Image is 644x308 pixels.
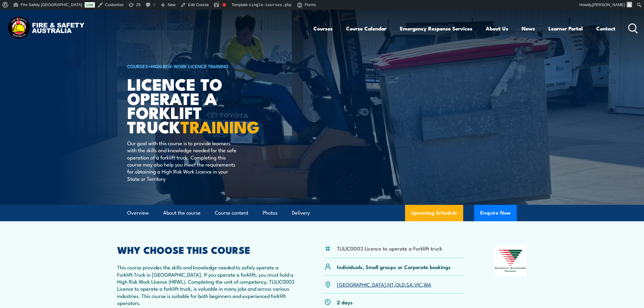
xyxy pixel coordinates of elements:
[474,205,517,221] button: Enquire Now
[292,205,310,221] a: Delivery
[337,281,431,288] p: , , , , ,
[337,245,442,252] li: TLILIC0003 Licence to operate a Forklift truck
[127,63,148,69] a: COURSES
[222,3,226,7] div: Focus keyphrase not set
[494,245,527,276] img: Nationally Recognised Training logo.
[215,205,248,221] a: Course content
[387,281,394,288] a: NT
[405,205,463,221] a: Upcoming Schedule
[414,281,422,288] a: VIC
[127,77,278,134] h1: Licence to operate a forklift truck
[337,299,353,306] p: 2 days
[313,20,333,37] a: Courses
[596,20,615,37] a: Contact
[180,114,260,139] strong: TRAINING
[85,2,95,8] a: Live
[522,20,535,37] a: News
[406,281,413,288] a: SA
[548,20,583,37] a: Learner Portal
[127,139,238,182] p: Our goal with this course is to provide learners with the skills and knowledge needed for the saf...
[424,281,431,288] a: WA
[163,205,201,221] a: About the course
[117,245,295,254] h2: WHY CHOOSE THIS COURSE
[346,20,387,37] a: Course Calendar
[395,281,405,288] a: QLD
[400,20,472,37] a: Emergency Response Services
[127,205,149,221] a: Overview
[486,20,508,37] a: About Us
[127,62,278,70] h6: >
[337,263,451,270] p: Individuals, Small groups or Corporate bookings
[151,63,229,69] a: High Risk Work Licence Training
[337,281,386,288] a: [GEOGRAPHIC_DATA]
[249,2,292,7] span: single-courses.php
[592,2,625,7] span: [PERSON_NAME]
[263,205,278,221] a: Photos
